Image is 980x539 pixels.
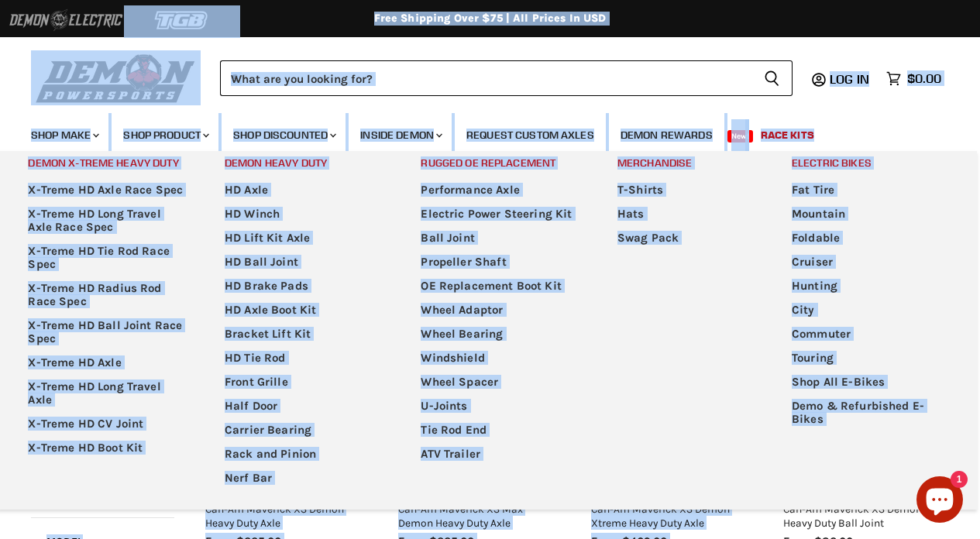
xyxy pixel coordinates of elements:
[205,346,399,370] a: HD Tie Rod
[205,178,399,490] ul: Main menu
[112,119,218,151] a: Shop Product
[772,394,966,431] a: Demo & Refurbished E-Bikes
[205,322,399,346] a: Bracket Lift Kit
[401,178,595,466] ul: Main menu
[398,503,523,529] a: Can-Am Maverick X3 Max Demon Heavy Duty Axle
[912,476,968,527] inbox-online-store-chat: Shopify online store chat
[401,178,595,202] a: Performance Axle
[401,274,595,298] a: OE Replacement Boot Kit
[727,130,754,142] span: New!
[9,276,202,314] a: X-Treme HD Radius Rod Race Spec
[751,60,793,96] button: Search
[205,202,399,226] a: HD Winch
[19,113,937,151] ul: Main menu
[9,412,202,436] a: X-Treme HD CV Joint
[772,202,966,226] a: Mountain
[591,503,730,529] a: Can-Am Maverick X3 Demon Xtreme Heavy Duty Axle
[598,178,769,250] ul: Main menu
[205,178,399,202] a: HD Axle
[598,226,769,250] a: Swag Pack
[9,351,202,375] a: X-Treme HD Axle
[9,436,202,460] a: X-Treme HD Boot Kit
[205,151,399,175] a: Demon Heavy Duty
[598,202,769,226] a: Hats
[222,119,346,151] a: Shop Discounted
[124,5,240,35] img: TGB Logo 2
[205,466,399,490] a: Nerf Bar
[749,119,826,151] a: Race Kits
[772,298,966,322] a: City
[401,442,595,466] a: ATV Trailer
[907,71,941,86] span: $0.00
[401,394,595,418] a: U-Joints
[401,370,595,394] a: Wheel Spacer
[205,298,399,322] a: HD Axle Boot Kit
[401,346,595,370] a: Windshield
[772,226,966,250] a: Foldable
[772,370,966,394] a: Shop All E-Bikes
[19,119,108,151] a: Shop Make
[609,119,724,151] a: Demon Rewards
[205,394,399,418] a: Half Door
[830,71,869,87] span: Log in
[401,322,595,346] a: Wheel Bearing
[9,239,202,276] a: X-Treme HD Tie Rod Race Spec
[9,314,202,351] a: X-Treme HD Ball Joint Race Spec
[401,226,595,250] a: Ball Joint
[772,274,966,298] a: Hunting
[205,503,344,529] a: Can-Am Maverick X3 Demon Heavy Duty Axle
[205,442,399,466] a: Rack and Pinion
[9,178,202,202] a: X-Treme HD Axle Race Spec
[455,119,606,151] a: Request Custom Axles
[349,119,452,151] a: Inside Demon
[205,370,399,394] a: Front Grille
[205,274,399,298] a: HD Brake Pads
[220,60,793,96] form: Product
[401,151,595,175] a: Rugged OE Replacement
[401,202,595,226] a: Electric Power Steering Kit
[8,5,124,35] img: Demon Electric Logo 2
[9,375,202,412] a: X-Treme HD Long Travel Axle
[205,226,399,250] a: HD Lift Kit Axle
[772,250,966,274] a: Cruiser
[879,67,949,90] a: $0.00
[772,322,966,346] a: Commuter
[598,151,769,175] a: Merchandise
[783,503,922,529] a: Can-Am Maverick X3 Demon Heavy Duty Ball Joint
[401,250,595,274] a: Propeller Shaft
[401,298,595,322] a: Wheel Adaptor
[401,418,595,442] a: Tie Rod End
[205,418,399,442] a: Carrier Bearing
[772,346,966,370] a: Touring
[772,178,966,431] ul: Main menu
[9,202,202,239] a: X-Treme HD Long Travel Axle Race Spec
[220,60,751,96] input: When autocomplete results are available use up and down arrows to review and enter to select
[823,72,879,86] a: Log in
[772,151,966,175] a: Electric Bikes
[205,250,399,274] a: HD Ball Joint
[598,178,769,202] a: T-Shirts
[9,151,202,175] a: Demon X-treme Heavy Duty
[9,178,202,460] ul: Main menu
[31,50,201,105] img: Demon Powersports
[772,178,966,202] a: Fat Tire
